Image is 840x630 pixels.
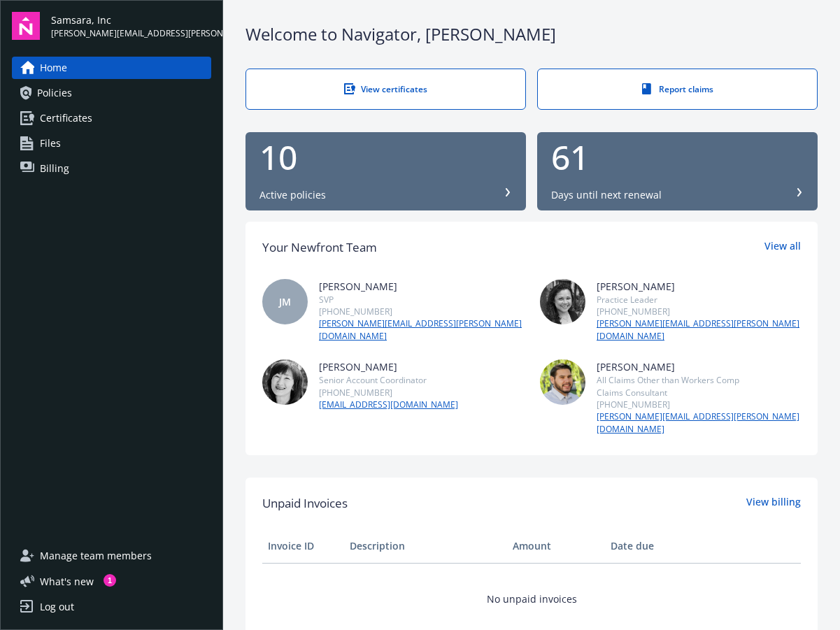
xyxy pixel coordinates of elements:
[262,359,308,405] img: photo
[551,188,662,202] div: Days until next renewal
[319,387,458,399] div: [PHONE_NUMBER]
[566,83,789,95] div: Report claims
[12,82,211,104] a: Policies
[12,132,211,155] a: Files
[507,529,605,563] th: Amount
[12,107,211,129] a: Certificates
[605,529,687,563] th: Date due
[319,279,523,294] div: [PERSON_NAME]
[12,57,211,79] a: Home
[262,529,344,563] th: Invoice ID
[319,399,458,411] a: [EMAIL_ADDRESS][DOMAIN_NAME]
[537,132,818,210] button: 61Days until next renewal
[37,82,72,104] span: Policies
[344,529,507,563] th: Description
[597,279,801,294] div: [PERSON_NAME]
[537,69,818,110] a: Report claims
[40,57,67,79] span: Home
[245,132,526,210] button: 10Active policies
[597,294,801,306] div: Practice Leader
[40,157,69,180] span: Billing
[40,596,74,618] div: Log out
[40,545,152,567] span: Manage team members
[259,188,326,202] div: Active policies
[746,494,801,513] a: View billing
[51,27,211,40] span: [PERSON_NAME][EMAIL_ADDRESS][PERSON_NAME][DOMAIN_NAME]
[319,374,458,386] div: Senior Account Coordinator
[597,399,801,410] div: [PHONE_NUMBER]
[597,306,801,317] div: [PHONE_NUMBER]
[262,494,348,513] span: Unpaid Invoices
[279,294,291,309] span: JM
[245,69,526,110] a: View certificates
[40,574,94,589] span: What ' s new
[12,12,40,40] img: navigator-logo.svg
[597,374,801,386] div: All Claims Other than Workers Comp
[319,359,458,374] div: [PERSON_NAME]
[40,107,92,129] span: Certificates
[597,317,801,343] a: [PERSON_NAME][EMAIL_ADDRESS][PERSON_NAME][DOMAIN_NAME]
[597,387,801,399] div: Claims Consultant
[12,574,116,589] button: What's new1
[12,545,211,567] a: Manage team members
[274,83,497,95] div: View certificates
[319,317,523,343] a: [PERSON_NAME][EMAIL_ADDRESS][PERSON_NAME][DOMAIN_NAME]
[597,410,801,436] a: [PERSON_NAME][EMAIL_ADDRESS][PERSON_NAME][DOMAIN_NAME]
[597,359,801,374] div: [PERSON_NAME]
[540,279,585,324] img: photo
[51,13,211,27] span: Samsara, Inc
[551,141,804,174] div: 61
[104,574,116,587] div: 1
[540,359,585,405] img: photo
[319,306,523,317] div: [PHONE_NUMBER]
[51,12,211,40] button: Samsara, Inc[PERSON_NAME][EMAIL_ADDRESS][PERSON_NAME][DOMAIN_NAME]
[262,238,377,257] div: Your Newfront Team
[12,157,211,180] a: Billing
[319,294,523,306] div: SVP
[764,238,801,257] a: View all
[259,141,512,174] div: 10
[40,132,61,155] span: Files
[245,22,818,46] div: Welcome to Navigator , [PERSON_NAME]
